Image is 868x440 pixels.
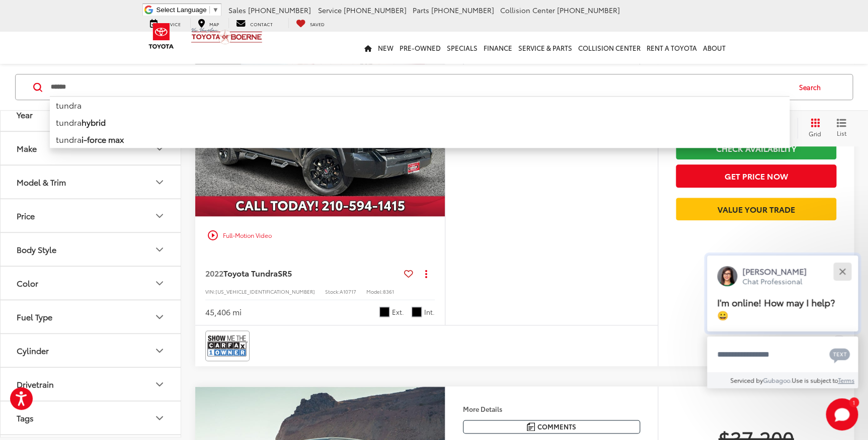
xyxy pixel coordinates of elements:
[17,245,56,254] div: Body Style
[17,380,54,389] div: Drivetrain
[537,422,576,431] span: Comments
[500,5,555,15] span: Collision Center
[797,118,829,138] button: Grid View
[50,96,790,114] li: tundra
[700,32,729,64] a: About
[142,18,188,28] a: Service
[742,266,807,277] p: [PERSON_NAME]
[557,5,620,15] span: [PHONE_NUMBER]
[1,402,182,434] button: TagsTags
[17,413,34,423] div: Tags
[17,312,52,322] div: Fuel Type
[142,20,180,52] img: Toyota
[425,270,427,278] span: dropdown dots
[707,255,858,388] div: Close[PERSON_NAME]Chat ProfessionalI'm online! How may I help? 😀Type your messageChat with SMSSen...
[207,332,248,359] img: CarFax One Owner
[344,5,407,15] span: [PHONE_NUMBER]
[153,311,166,323] div: Fuel Type
[1,267,182,300] button: ColorColor
[212,6,219,14] span: ▼
[205,288,215,295] span: VIN:
[50,75,790,99] input: Search by Make, Model, or Keyword
[340,288,356,295] span: A10717
[209,6,210,14] span: ​
[375,32,397,64] a: New
[190,18,226,28] a: Map
[205,267,223,279] span: 2022
[1,368,182,401] button: DrivetrainDrivetrain
[82,116,106,128] b: hybrid
[676,164,836,187] button: Get Price Now
[392,307,404,317] span: Ext.
[431,5,494,15] span: [PHONE_NUMBER]
[205,268,400,279] a: 2022Toyota TundraSR5
[481,32,515,64] a: Finance
[278,267,292,279] span: SR5
[717,296,835,321] span: I'm online! How may I help? 😀
[826,343,853,366] button: Chat with SMS
[809,129,821,138] span: Grid
[17,211,35,221] div: Price
[826,398,858,430] button: Toggle Chat Window
[1,99,182,131] button: YearYear
[215,288,315,295] span: [US_VEHICLE_IDENTIFICATION_NUMBER]
[676,137,836,159] a: Check Availability
[707,336,858,373] textarea: Type your message
[156,6,207,14] span: Select Language
[742,277,807,286] p: Chat Professional
[831,260,853,282] button: Close
[444,32,481,64] a: Specials
[50,114,790,131] li: tundra
[82,133,124,145] b: i-force max
[424,307,435,317] span: Int.
[228,5,246,15] span: Sales
[153,142,166,154] div: Make
[153,412,166,424] div: Tags
[644,32,700,64] a: Rent a Toyota
[310,21,325,27] span: Saved
[153,176,166,188] div: Model & Trim
[1,334,182,367] button: CylinderCylinder
[153,243,166,255] div: Body Style
[153,378,166,390] div: Drivetrain
[17,144,37,153] div: Make
[17,110,33,120] div: Year
[17,178,66,187] div: Model & Trim
[412,307,422,317] span: Black
[836,129,846,137] span: List
[248,5,311,15] span: [PHONE_NUMBER]
[1,233,182,266] button: Body StyleBody Style
[153,210,166,222] div: Price
[366,288,383,295] span: Model:
[361,32,375,64] a: Home
[1,200,182,232] button: PricePrice
[417,265,435,282] button: Actions
[838,376,854,384] a: Terms
[205,306,242,318] div: 45,406 mi
[829,347,850,363] svg: Text
[379,307,389,317] span: Black
[318,5,342,15] span: Service
[17,279,38,288] div: Color
[527,422,535,431] img: Comments
[383,288,394,295] span: 8361
[852,400,855,404] span: 1
[50,131,790,148] li: tundra
[730,376,763,384] span: Serviced by
[676,198,836,220] a: Value Your Trade
[826,398,858,430] svg: Start Chat
[763,376,792,384] a: Gubagoo.
[575,32,644,64] a: Collision Center
[413,5,429,15] span: Parts
[156,6,219,14] a: Select Language​
[1,301,182,333] button: Fuel TypeFuel Type
[829,118,854,138] button: List View
[463,405,640,412] h4: More Details
[288,18,332,28] a: My Saved Vehicles
[790,74,835,100] button: Search
[191,27,263,45] img: Vic Vaughan Toyota of Boerne
[463,420,640,433] button: Comments
[515,32,575,64] a: Service & Parts: Opens in a new tab
[153,344,166,357] div: Cylinder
